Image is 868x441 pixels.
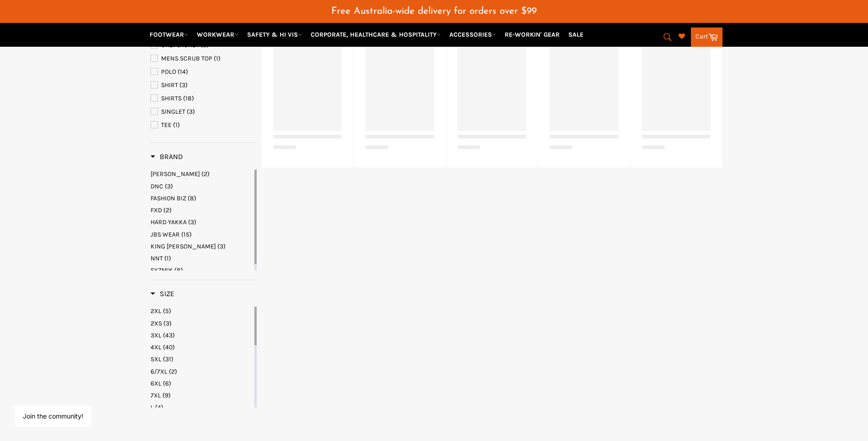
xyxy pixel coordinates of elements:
span: (1) [173,121,180,129]
span: POLO [161,68,176,76]
span: (4) [155,403,163,411]
span: (15) [181,231,192,238]
a: WORKWEAR [193,27,242,43]
span: (3) [188,218,196,226]
span: (2) [163,206,172,214]
span: FXD [151,206,162,214]
span: 6XL [151,380,162,387]
a: HARD YAKKA [151,218,253,226]
a: SHIRT [151,80,257,90]
span: 7XL [151,391,161,399]
span: (1) [214,55,221,62]
span: (40) [163,343,175,351]
a: 4XL [151,343,253,352]
span: (6) [163,380,171,387]
span: 4XL [151,343,162,351]
span: MENS SCRUB TOP [161,55,212,62]
span: (3) [179,81,188,89]
h3: Brand [151,152,183,161]
span: (3) [217,243,226,250]
span: NNT [151,254,163,262]
a: SHIRTS [151,94,257,104]
a: NNT [151,254,253,263]
span: 2XS [151,320,162,327]
span: HARD YAKKA [151,218,187,226]
span: (2) [201,170,210,178]
span: SHIRT [161,81,178,89]
a: SINGLET [151,107,257,117]
span: 6/7XL [151,368,167,375]
a: 2XS [151,319,253,328]
a: 5XL [151,355,253,364]
span: SYZMIK [151,266,173,274]
span: TEE [161,121,172,129]
span: (8) [188,194,196,202]
span: (3) [187,108,195,116]
a: Cart [691,28,722,47]
a: FOOTWEAR [146,27,192,43]
span: (2) [169,368,177,375]
span: (9) [162,391,171,399]
a: SYZMIK [151,266,253,275]
span: 3XL [151,331,162,339]
span: (5) [163,307,171,315]
a: L [151,403,253,412]
span: 5XL [151,355,162,363]
span: (31) [163,355,173,363]
a: MENS SCRUB TOP [151,54,257,64]
span: (3) [163,320,172,327]
a: FASHION BIZ [151,194,253,203]
a: SALE [565,27,587,43]
a: 6/7XL [151,367,253,376]
a: 6XL [151,379,253,388]
span: 2XL [151,307,162,315]
a: 7XL [151,391,253,400]
span: L [151,403,154,411]
span: Free Australia-wide delivery for orders over $99 [331,6,537,16]
a: ACCESSORIES [446,27,500,43]
span: (14) [178,68,188,76]
a: 3XL [151,331,253,340]
span: (43) [163,331,175,339]
span: JBS WEAR [151,231,180,238]
span: KING [PERSON_NAME] [151,243,216,250]
a: DNC [151,182,253,191]
span: SINGLET [161,108,185,116]
a: CORPORATE, HEALTHCARE & HOSPITALITY [307,27,444,43]
a: RE-WORKIN' GEAR [501,27,563,43]
span: (8) [174,266,183,274]
a: JBS WEAR [151,230,253,239]
a: KING GEE [151,242,253,251]
a: 2XL [151,307,253,315]
span: (3) [165,182,173,190]
a: POLO [151,67,257,77]
a: SAFETY & HI VIS [243,27,306,43]
span: Size [151,289,174,298]
a: BISLEY [151,170,253,178]
a: TEE [151,120,257,130]
button: Join the community! [23,412,83,420]
span: (18) [183,94,194,102]
span: DNC [151,182,163,190]
span: [PERSON_NAME] [151,170,200,178]
a: FXD [151,206,253,215]
span: Brand [151,152,183,161]
span: FASHION BIZ [151,194,186,202]
span: SHIRTS [161,94,182,102]
h3: Size [151,289,174,298]
span: (1) [164,254,171,262]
